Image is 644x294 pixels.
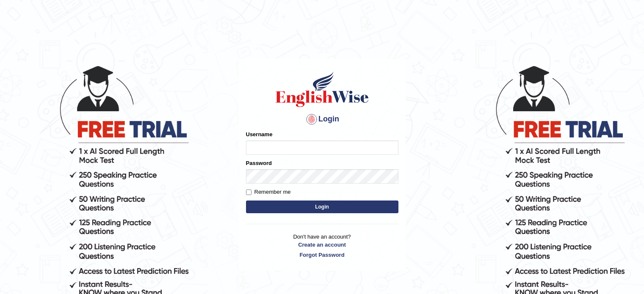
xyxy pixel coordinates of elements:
button: Login [246,201,398,213]
input: Remember me [246,190,252,195]
h4: Login [246,113,398,126]
label: Remember me [246,188,291,196]
label: Password [246,159,272,167]
p: Don't have an account? [246,233,398,259]
label: Username [246,130,273,138]
img: Logo of English Wise sign in for intelligent practice with AI [274,70,370,108]
a: Forgot Password [246,251,398,259]
a: Create an account [246,241,398,249]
